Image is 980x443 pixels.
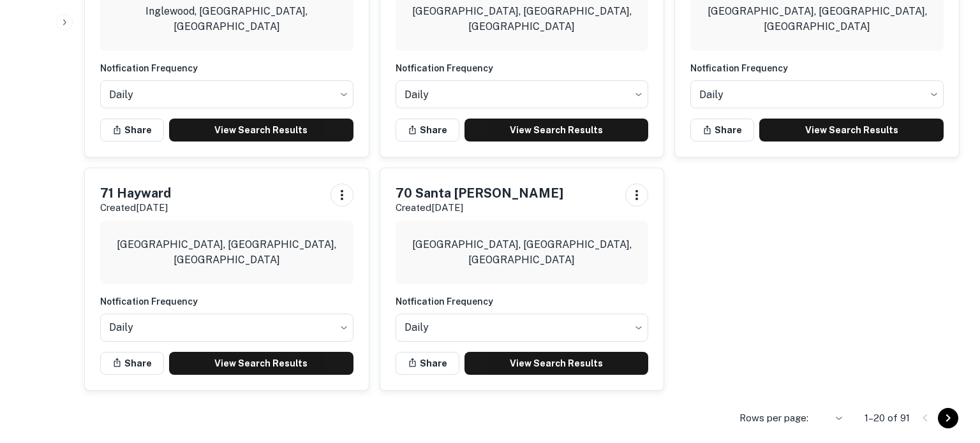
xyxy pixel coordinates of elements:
[406,4,639,34] p: [GEOGRAPHIC_DATA], [GEOGRAPHIC_DATA], [GEOGRAPHIC_DATA]
[100,76,353,112] div: Without label
[396,310,649,345] div: Without label
[396,200,563,215] p: Created [DATE]
[938,408,958,428] button: Go to next page
[396,184,563,203] h5: 70 Santa [PERSON_NAME]
[690,76,944,112] div: Without label
[396,119,459,142] button: Share
[110,237,343,268] p: [GEOGRAPHIC_DATA], [GEOGRAPHIC_DATA], [GEOGRAPHIC_DATA]
[100,352,164,375] button: Share
[464,352,649,375] a: View Search Results
[739,410,808,426] p: Rows per page:
[464,119,649,142] a: View Search Results
[100,294,353,309] h6: Notfication Frequency
[100,119,164,142] button: Share
[100,184,171,203] h5: 71 Hayward
[396,294,649,309] h6: Notfication Frequency
[100,61,353,75] h6: Notfication Frequency
[701,4,933,34] p: [GEOGRAPHIC_DATA], [GEOGRAPHIC_DATA], [GEOGRAPHIC_DATA]
[396,352,459,375] button: Share
[406,237,639,268] p: [GEOGRAPHIC_DATA], [GEOGRAPHIC_DATA], [GEOGRAPHIC_DATA]
[813,409,844,427] div: ​
[110,4,343,34] p: Inglewood, [GEOGRAPHIC_DATA], [GEOGRAPHIC_DATA]
[916,341,980,402] iframe: Chat Widget
[396,76,649,112] div: Without label
[169,119,353,142] a: View Search Results
[100,310,353,345] div: Without label
[690,119,754,142] button: Share
[690,61,944,75] h6: Notfication Frequency
[759,119,944,142] a: View Search Results
[169,352,353,375] a: View Search Results
[396,61,649,75] h6: Notfication Frequency
[100,200,171,215] p: Created [DATE]
[865,410,910,426] p: 1–20 of 91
